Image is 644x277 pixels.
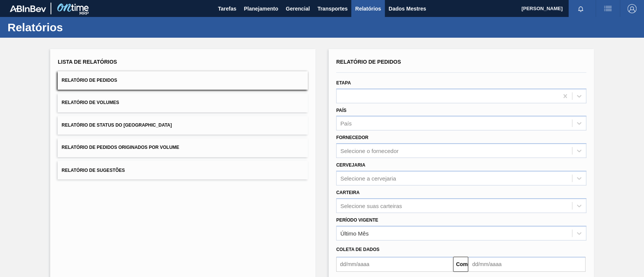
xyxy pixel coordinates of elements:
font: Período Vigente [336,217,378,223]
button: Relatório de Volumes [58,93,308,112]
button: Relatório de Pedidos [58,71,308,90]
button: Relatório de Status do [GEOGRAPHIC_DATA] [58,116,308,135]
input: dd/mm/aaaa [468,257,585,272]
font: Etapa [336,80,351,86]
font: Relatório de Volumes [61,100,119,106]
font: Comeu [456,261,473,267]
font: Tarefas [218,6,237,12]
font: Último Mês [340,230,369,236]
font: Carteira [336,190,360,195]
font: Transportes [317,6,347,12]
font: Relatórios [355,6,381,12]
font: País [336,108,346,113]
font: Coleta de dados [336,247,380,252]
font: Cervejaria [336,162,365,168]
img: TNhmsLtSVTkK8tSr43FrP2fwEKptu5GPRR3wAAAABJRU5ErkJggg== [10,5,46,12]
font: País [340,120,352,127]
font: Relatórios [8,21,63,34]
input: dd/mm/aaaa [336,257,453,272]
button: Comeu [453,257,468,272]
font: Gerencial [286,6,310,12]
font: Relatório de Pedidos [61,78,117,83]
font: [PERSON_NAME] [521,6,563,11]
font: Relatório de Sugestões [61,167,125,173]
img: Sair [627,4,636,13]
font: Dados Mestres [389,6,426,12]
button: Relatório de Sugestões [58,161,308,179]
font: Selecione o fornecedor [340,148,398,154]
font: Relatório de Status do [GEOGRAPHIC_DATA] [61,122,172,128]
font: Lista de Relatórios [58,59,117,65]
font: Selecione a cervejaria [340,175,396,181]
font: Selecione suas carteiras [340,202,402,209]
button: Notificações [569,3,593,14]
font: Relatório de Pedidos Originados por Volume [61,145,179,150]
font: Planejamento [244,6,278,12]
button: Relatório de Pedidos Originados por Volume [58,138,308,157]
img: ações do usuário [603,4,612,13]
font: Fornecedor [336,135,368,140]
font: Relatório de Pedidos [336,59,401,65]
